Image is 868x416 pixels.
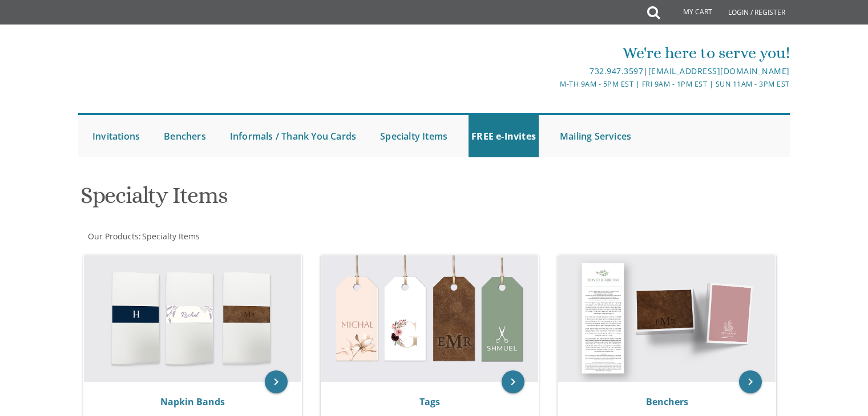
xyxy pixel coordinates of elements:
[142,231,200,242] span: Specialty Items
[377,115,450,157] a: Specialty Items
[558,255,776,382] img: Benchers
[321,255,539,382] img: Tags
[84,255,301,382] img: Napkin Bands
[739,370,762,393] a: keyboard_arrow_right
[646,395,688,408] a: Benchers
[161,115,209,157] a: Benchers
[316,78,790,90] div: M-Th 9am - 5pm EST | Fri 9am - 1pm EST | Sun 11am - 3pm EST
[419,395,440,408] a: Tags
[316,42,790,64] div: We're here to serve you!
[590,66,643,76] a: 732.947.3597
[227,115,359,157] a: Informals / Thank You Cards
[648,66,790,76] a: [EMAIL_ADDRESS][DOMAIN_NAME]
[469,115,539,157] a: FREE e-Invites
[141,231,200,242] a: Specialty Items
[78,231,434,242] div: :
[659,1,720,24] a: My Cart
[90,115,143,157] a: Invitations
[80,183,546,217] h1: Specialty Items
[502,370,524,393] a: keyboard_arrow_right
[265,370,288,393] a: keyboard_arrow_right
[557,115,634,157] a: Mailing Services
[160,395,225,408] a: Napkin Bands
[316,64,790,78] div: |
[87,231,139,242] a: Our Products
